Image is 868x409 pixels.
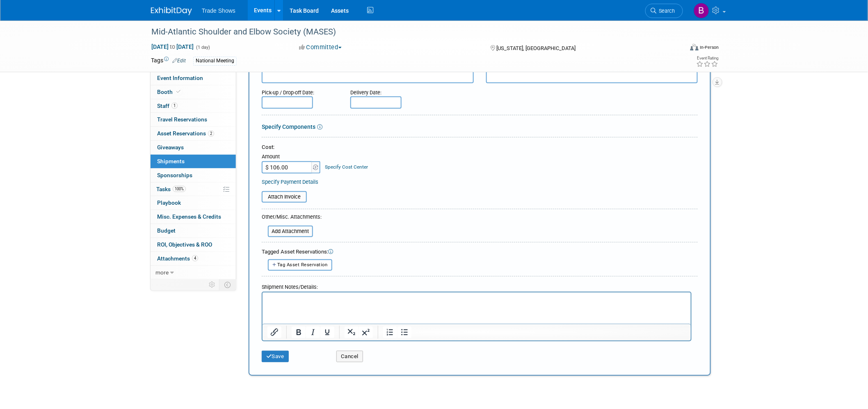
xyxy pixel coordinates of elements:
[263,292,691,324] iframe: Rich Text Area
[656,8,675,14] span: Search
[157,116,207,123] span: Travel Reservations
[277,262,328,267] span: Tag Asset Reservation
[157,144,184,151] span: Giveaways
[219,279,236,290] td: Toggle Event Tabs
[151,113,236,126] a: Travel Reservations
[193,57,237,65] div: National Meeting
[195,45,210,50] span: (1 day)
[151,224,236,238] a: Budget
[151,71,236,85] a: Event Information
[171,103,178,109] span: 1
[151,99,236,113] a: Staff1
[350,85,450,96] div: Delivery Date:
[151,169,236,182] a: Sponsorships
[697,56,719,60] div: Event Rating
[262,213,322,223] div: Other/Misc. Attachments:
[157,75,203,81] span: Event Information
[151,210,236,224] a: Misc. Expenses & Credits
[268,259,332,270] button: Tag Asset Reservation
[148,25,671,39] div: Mid-Atlantic Shoulder and Elbow Society (MASES)
[262,153,321,161] div: Amount
[176,89,180,94] i: Booth reservation complete
[157,241,212,248] span: ROI, Objectives & ROO
[262,179,318,185] a: Specify Payment Details
[157,227,176,234] span: Budget
[383,327,397,338] button: Numbered list
[262,144,698,151] div: Cost:
[151,141,236,154] a: Giveaways
[397,327,411,338] button: Bullet list
[151,155,236,168] a: Shipments
[306,327,320,338] button: Italic
[151,85,236,99] a: Booth
[173,186,186,192] span: 100%
[151,238,236,251] a: ROI, Objectives & ROO
[336,351,363,362] button: Cancel
[296,43,345,52] button: Committed
[694,3,709,18] img: Becca Rensi
[157,89,182,95] span: Booth
[151,252,236,265] a: Attachments4
[151,127,236,140] a: Asset Reservations2
[157,199,181,206] span: Playbook
[635,43,719,55] div: Event Format
[172,58,186,64] a: Edit
[169,43,176,50] span: to
[645,4,683,18] a: Search
[267,327,281,338] button: Insert/edit link
[205,279,219,290] td: Personalize Event Tab Strip
[262,248,698,256] div: Tagged Asset Reservations:
[151,183,236,196] a: Tasks100%
[700,44,719,50] div: In-Person
[151,7,192,15] img: ExhibitDay
[151,56,186,66] td: Tags
[157,255,198,262] span: Attachments
[157,103,178,109] span: Staff
[155,269,169,276] span: more
[325,164,368,170] a: Specify Cost Center
[157,213,221,220] span: Misc. Expenses & Credits
[151,266,236,279] a: more
[292,327,306,338] button: Bold
[359,327,373,338] button: Superscript
[157,158,185,165] span: Shipments
[156,186,186,192] span: Tasks
[151,43,194,50] span: [DATE] [DATE]
[345,327,359,338] button: Subscript
[157,172,192,178] span: Sponsorships
[202,7,235,14] span: Trade Shows
[151,196,236,210] a: Playbook
[690,44,699,50] img: Format-Inperson.png
[262,85,338,96] div: Pick-up / Drop-off Date:
[262,351,289,362] button: Save
[208,130,214,137] span: 2
[320,327,334,338] button: Underline
[192,255,198,261] span: 4
[157,130,214,137] span: Asset Reservations
[496,45,576,51] span: [US_STATE], [GEOGRAPHIC_DATA]
[262,123,315,130] a: Specify Components
[262,280,692,292] div: Shipment Notes/Details:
